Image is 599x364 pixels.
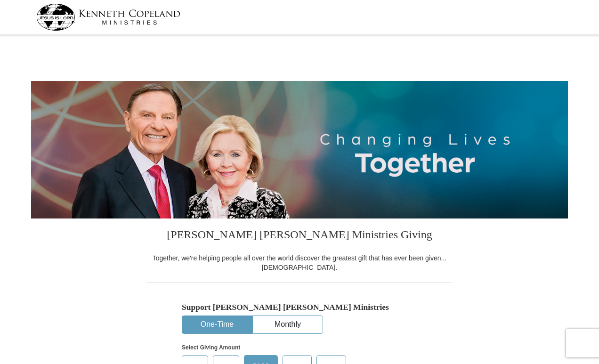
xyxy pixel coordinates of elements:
[182,316,252,333] button: One-Time
[146,218,453,253] h3: [PERSON_NAME] [PERSON_NAME] Ministries Giving
[182,344,240,351] strong: Select Giving Amount
[253,316,323,333] button: Monthly
[36,4,180,31] img: kcm-header-logo.svg
[182,302,417,312] h5: Support [PERSON_NAME] [PERSON_NAME] Ministries
[146,253,453,272] div: Together, we're helping people all over the world discover the greatest gift that has ever been g...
